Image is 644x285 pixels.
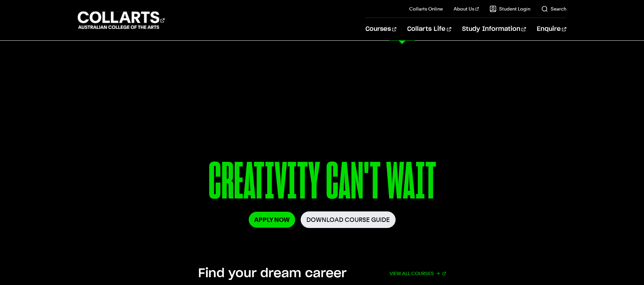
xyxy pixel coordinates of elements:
a: Search [541,5,566,12]
h2: Find your dream career [198,266,346,281]
div: Go to homepage [78,11,165,30]
a: Download Course Guide [301,211,396,228]
a: Collarts Online [409,5,443,12]
a: Collarts Life [407,18,451,40]
a: Study Information [462,18,526,40]
p: CREATIVITY CAN'T WAIT [132,155,511,211]
a: Courses [365,18,396,40]
a: View all courses [390,266,446,281]
a: Student Login [490,5,530,12]
a: Enquire [537,18,566,40]
a: About Us [454,5,479,12]
a: Apply Now [249,212,295,228]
